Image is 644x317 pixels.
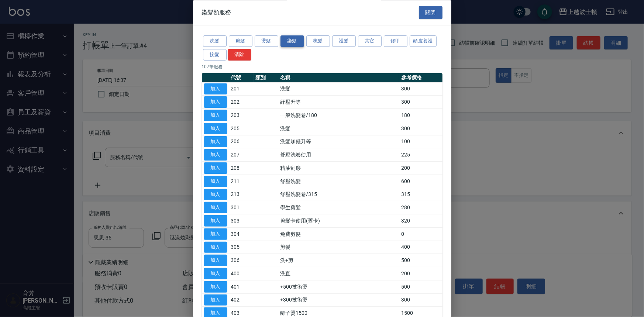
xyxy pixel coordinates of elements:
[229,36,252,47] button: 剪髮
[204,176,227,187] button: 加入
[229,201,254,214] td: 301
[278,267,399,280] td: 洗直
[229,228,254,241] td: 304
[399,109,442,122] td: 180
[399,294,442,307] td: 300
[384,36,407,47] button: 修甲
[278,83,399,96] td: 洗髮
[204,294,227,306] button: 加入
[280,36,304,47] button: 染髮
[229,280,254,294] td: 401
[278,148,399,162] td: 舒壓洗卷使用
[229,162,254,175] td: 208
[204,149,227,161] button: 加入
[399,122,442,135] td: 300
[278,135,399,149] td: 洗髮加錢升等
[204,202,227,214] button: 加入
[255,36,278,47] button: 燙髮
[229,188,254,201] td: 213
[204,216,227,227] button: 加入
[278,122,399,135] td: 洗髮
[399,83,442,96] td: 300
[204,110,227,121] button: 加入
[278,201,399,214] td: 學生剪髮
[306,36,330,47] button: 梳髮
[229,254,254,267] td: 306
[399,254,442,267] td: 500
[278,241,399,254] td: 剪髮
[203,49,227,61] button: 接髮
[410,36,437,47] button: 頭皮養護
[204,242,227,253] button: 加入
[278,254,399,267] td: 洗+剪
[204,163,227,174] button: 加入
[358,36,382,47] button: 其它
[229,175,254,188] td: 211
[202,9,231,16] span: 染髮類服務
[229,135,254,149] td: 206
[399,214,442,228] td: 320
[229,214,254,228] td: 303
[278,175,399,188] td: 舒壓洗髮
[399,73,442,83] th: 參考價格
[278,109,399,122] td: 一般洗髮卷/180
[278,228,399,241] td: 免費剪髮
[399,267,442,280] td: 200
[278,214,399,228] td: 剪髮卡使用(舊卡)
[204,83,227,95] button: 加入
[229,294,254,307] td: 402
[399,241,442,254] td: 400
[204,228,227,240] button: 加入
[229,267,254,280] td: 400
[203,36,227,47] button: 洗髮
[399,96,442,109] td: 300
[399,201,442,214] td: 280
[204,281,227,293] button: 加入
[278,188,399,201] td: 舒壓洗髮卷/315
[278,294,399,307] td: +300技術燙
[229,96,254,109] td: 202
[229,109,254,122] td: 203
[204,268,227,280] button: 加入
[204,255,227,266] button: 加入
[399,175,442,188] td: 600
[399,148,442,162] td: 225
[228,49,251,61] button: 清除
[399,280,442,294] td: 500
[399,188,442,201] td: 315
[204,123,227,134] button: 加入
[202,63,442,70] p: 107 筆服務
[229,148,254,162] td: 207
[399,135,442,149] td: 100
[229,122,254,135] td: 205
[254,73,278,83] th: 類別
[419,6,442,20] button: 關閉
[332,36,356,47] button: 護髮
[229,83,254,96] td: 201
[204,136,227,148] button: 加入
[229,73,254,83] th: 代號
[229,241,254,254] td: 305
[399,162,442,175] td: 200
[204,97,227,108] button: 加入
[278,162,399,175] td: 精油刮痧
[278,280,399,294] td: +500技術燙
[399,228,442,241] td: 0
[278,96,399,109] td: 紓壓升等
[278,73,399,83] th: 名稱
[204,189,227,200] button: 加入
